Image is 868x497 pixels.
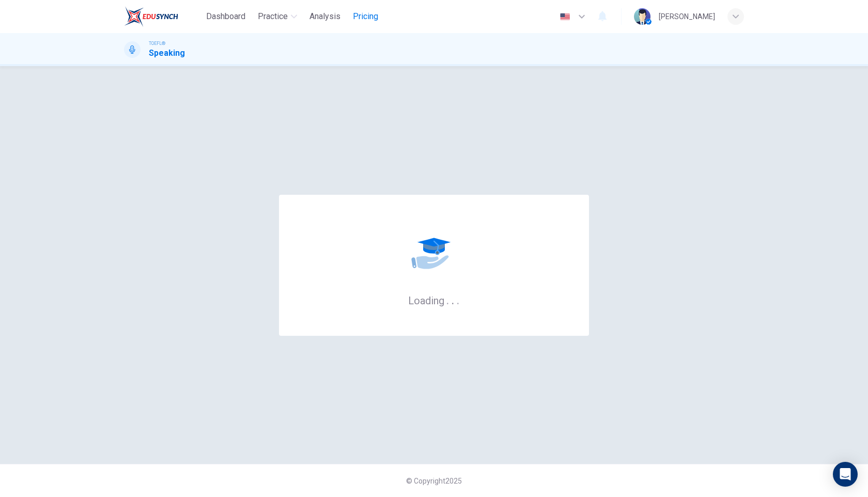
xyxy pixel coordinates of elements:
h6: . [446,291,450,308]
span: Dashboard [206,10,245,23]
h6: . [451,291,455,308]
span: Pricing [353,10,378,23]
button: Dashboard [202,7,250,26]
img: en [559,13,571,21]
button: Pricing [349,7,382,26]
h6: Loading [408,293,460,307]
img: Profile picture [634,8,650,25]
div: [PERSON_NAME] [659,10,715,23]
button: Practice [254,7,301,26]
span: © Copyright 2025 [406,477,462,485]
a: EduSynch logo [124,6,202,27]
h1: Speaking [149,47,185,59]
span: Practice [258,10,288,23]
img: EduSynch logo [124,6,178,27]
button: Analysis [305,7,345,26]
h6: . [456,291,460,308]
span: Analysis [309,10,340,23]
div: Open Intercom Messenger [833,462,858,487]
span: TOEFL® [149,40,165,47]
